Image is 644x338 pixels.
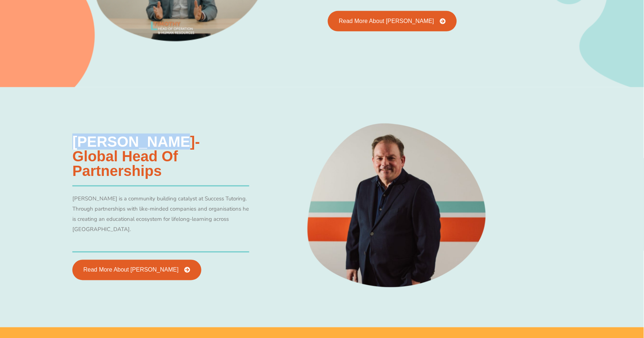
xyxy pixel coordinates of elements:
span: Read More About [PERSON_NAME] [339,18,434,24]
span: Read More About [PERSON_NAME] [83,267,179,273]
h3: [PERSON_NAME]- Global Head of Partnerships [72,134,249,178]
a: Read More About [PERSON_NAME] [328,11,457,31]
a: Read More About [PERSON_NAME] [72,260,201,280]
p: [PERSON_NAME] is a community building catalyst at Success Tutoring. Through partnerships with lik... [72,194,249,234]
